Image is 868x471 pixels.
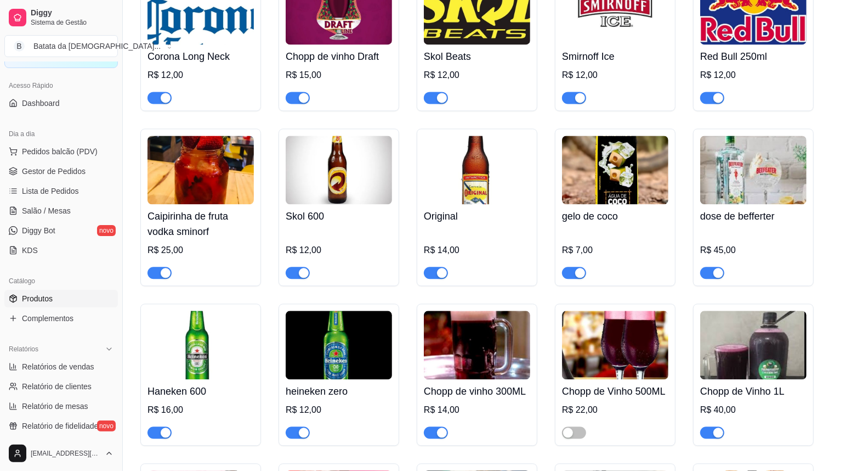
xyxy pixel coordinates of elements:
h4: Corona Long Neck [147,49,254,64]
a: Salão / Mesas [4,202,118,220]
div: R$ 25,00 [147,244,254,257]
span: [EMAIL_ADDRESS][DOMAIN_NAME] [31,449,100,458]
h4: Skol Beats [424,49,530,64]
h4: Original [424,209,530,224]
span: Relatório de mesas [22,401,88,412]
img: product-image [700,136,807,204]
a: Relatório de mesas [4,397,118,415]
button: Pedidos balcão (PDV) [4,143,118,160]
a: Relatório de clientes [4,378,118,395]
span: Sistema de Gestão [31,18,114,27]
div: R$ 7,00 [562,244,668,257]
img: product-image [424,311,530,379]
h4: dose de befferter [700,209,807,224]
a: Relatórios de vendas [4,358,118,375]
a: DiggySistema de Gestão [4,4,118,31]
div: Dia a dia [4,125,118,143]
h4: Smirnoff Ice [562,49,668,64]
span: Diggy [31,8,114,18]
h4: Haneken 600 [147,384,254,399]
span: Salão / Mesas [22,205,71,216]
div: R$ 45,00 [700,244,807,257]
div: R$ 14,00 [424,403,530,417]
span: Relatório de clientes [22,381,92,392]
img: product-image [562,136,668,204]
img: product-image [286,311,392,379]
div: Batata da [DEMOGRAPHIC_DATA] ... [33,41,161,52]
span: Relatórios de vendas [22,361,94,372]
div: Acesso Rápido [4,77,118,94]
h4: Red Bull 250ml [700,49,807,64]
button: Select a team [4,35,118,57]
h4: Chopp de vinho Draft [286,49,392,64]
a: Complementos [4,310,118,327]
button: [EMAIL_ADDRESS][DOMAIN_NAME] [4,440,118,467]
span: B [14,41,25,52]
div: R$ 12,00 [700,69,807,82]
span: Produtos [22,293,53,304]
span: Lista de Pedidos [22,186,79,197]
div: R$ 22,00 [562,403,668,417]
img: product-image [147,136,254,204]
span: Complementos [22,313,73,324]
a: Relatório de fidelidadenovo [4,417,118,435]
span: Diggy Bot [22,225,55,236]
div: R$ 40,00 [700,403,807,417]
a: Dashboard [4,94,118,112]
h4: Chopp de vinho 300ML [424,384,530,399]
div: R$ 12,00 [562,69,668,82]
span: Relatório de fidelidade [22,420,98,431]
span: Relatórios [9,345,38,354]
span: Pedidos balcão (PDV) [22,146,98,157]
h4: Skol 600 [286,209,392,224]
div: R$ 16,00 [147,403,254,417]
div: R$ 15,00 [286,69,392,82]
img: product-image [700,311,807,379]
a: Gestor de Pedidos [4,162,118,180]
img: product-image [424,136,530,204]
div: R$ 14,00 [424,244,530,257]
h4: Caipirinha de fruta vodka sminorf [147,209,254,239]
img: product-image [147,311,254,379]
a: Diggy Botnovo [4,222,118,239]
img: product-image [286,136,392,204]
div: R$ 12,00 [147,69,254,82]
span: KDS [22,245,38,256]
div: R$ 12,00 [286,403,392,417]
span: Gestor de Pedidos [22,166,86,177]
a: Lista de Pedidos [4,182,118,200]
div: Catálogo [4,272,118,290]
h4: gelo de coco [562,209,668,224]
span: Dashboard [22,98,60,109]
img: product-image [562,311,668,379]
h4: Chopp de Vinho 1L [700,384,807,399]
div: R$ 12,00 [286,244,392,257]
div: R$ 12,00 [424,69,530,82]
a: KDS [4,242,118,259]
h4: heineken zero [286,384,392,399]
h4: Chopp de Vinho 500ML [562,384,668,399]
a: Produtos [4,290,118,307]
